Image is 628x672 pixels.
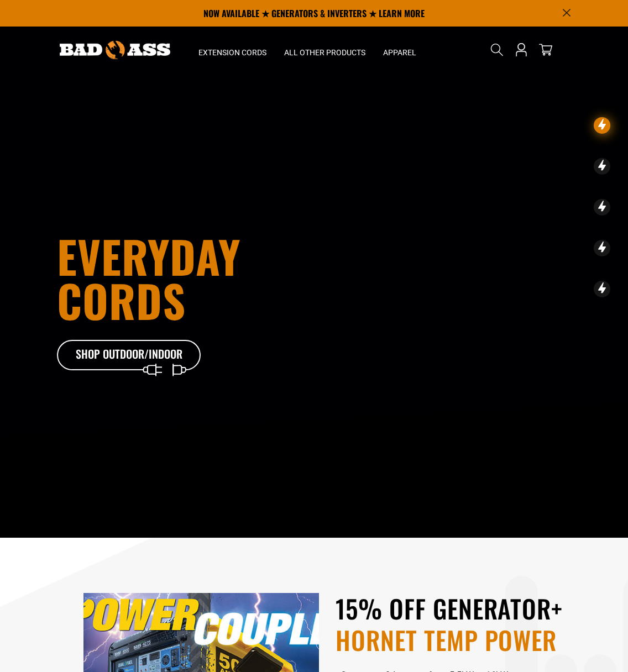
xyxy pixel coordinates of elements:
[60,41,170,59] img: Bad Ass Extension Cords
[198,48,266,57] span: Extension Cords
[336,593,571,656] h2: 15% OFF GENERATOR+
[374,27,425,73] summary: Apparel
[336,624,571,656] span: HORNET TEMP POWER
[488,41,506,59] summary: Search
[57,340,201,371] a: Shop Outdoor/Indoor
[284,48,365,57] span: All Other Products
[275,27,374,73] summary: All Other Products
[383,48,416,57] span: Apparel
[57,234,365,322] h1: Everyday cords
[190,27,275,73] summary: Extension Cords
